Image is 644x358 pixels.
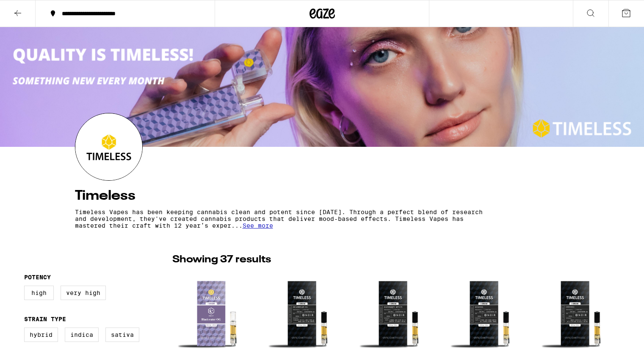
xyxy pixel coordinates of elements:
[61,286,106,300] label: Very High
[75,209,495,229] p: Timeless Vapes has been keeping cannabis clean and potent since [DATE]. Through a perfect blend o...
[24,274,51,281] legend: Potency
[65,328,99,342] label: Indica
[354,271,438,356] img: Timeless - NOIR: Mandarin Mints - 1g
[24,328,58,342] label: Hybrid
[536,271,620,356] img: Timeless - NOIR: Chiesel - 1g
[172,253,271,267] p: Showing 37 results
[75,113,142,180] img: Timeless logo
[24,286,54,300] label: High
[105,328,139,342] label: Sativa
[172,271,257,356] img: Timeless - Blackwater OG - 1g
[24,316,66,322] legend: Strain Type
[263,271,347,356] img: Timeless - NOIR: Deadhead OG - 1g
[445,271,529,356] img: Timeless - NOIR: Mimosa - 1g
[75,189,569,203] h4: Timeless
[243,222,273,229] span: See more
